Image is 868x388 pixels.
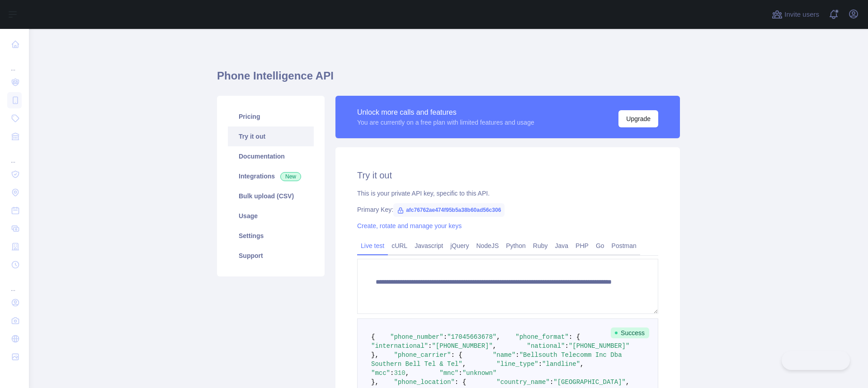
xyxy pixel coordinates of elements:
a: Python [502,238,529,253]
a: PHP [572,238,592,253]
div: ... [7,146,22,164]
h2: Try it out [357,169,658,182]
a: cURL [388,238,411,253]
span: { [371,333,375,341]
div: ... [7,275,22,293]
span: New [280,172,301,181]
a: Documentation [228,146,314,166]
a: jQuery [447,238,472,253]
div: ... [7,54,22,72]
span: afc76762ae474f95b5a38b60ad56c306 [393,203,505,217]
a: Postman [608,238,640,253]
span: : [443,333,447,341]
span: , [496,333,500,341]
a: Go [592,238,608,253]
span: "phone_location" [394,379,454,386]
div: You are currently on a free plan with limited features and usage [357,118,534,127]
a: Support [228,246,314,266]
span: }, [371,379,379,386]
a: Usage [228,206,314,226]
span: "mcc" [371,369,390,377]
span: "line_type" [496,360,538,368]
span: : [515,351,519,359]
button: Invite users [770,7,821,22]
h1: Phone Intelligence API [217,69,680,90]
span: "country_name" [496,379,550,386]
div: Unlock more calls and features [357,107,534,118]
a: Bulk upload (CSV) [228,186,314,206]
a: Java [552,238,572,253]
span: Invite users [784,9,819,20]
span: , [462,360,466,368]
span: "unknown" [462,369,497,377]
span: : { [569,333,580,341]
a: Javascript [411,238,447,253]
span: "phone_format" [515,333,569,341]
a: Create, rotate and manage your keys [357,222,462,229]
span: , [493,342,496,350]
span: "national" [527,342,565,350]
div: This is your private API key, specific to this API. [357,189,658,198]
a: NodeJS [472,238,502,253]
div: Primary Key: [357,205,658,214]
span: }, [371,351,379,359]
span: : { [451,351,462,359]
span: : [428,342,432,350]
span: 310 [394,369,405,377]
span: , [580,360,584,368]
span: : [550,379,553,386]
a: Live test [357,238,388,253]
iframe: Toggle Customer Support [782,351,850,370]
a: Integrations New [228,166,314,186]
span: : [390,369,394,377]
span: "landline" [542,360,580,368]
span: "phone_number" [390,333,443,341]
span: "international" [371,342,428,350]
span: "mnc" [439,369,458,377]
span: : { [455,379,466,386]
span: "17045663678" [447,333,496,341]
a: Try it out [228,126,314,146]
button: Upgrade [618,110,658,127]
span: "[PHONE_NUMBER]" [569,342,629,350]
span: , [626,379,629,386]
span: , [406,369,409,377]
span: "name" [493,351,515,359]
span: : [538,360,542,368]
span: : [458,369,462,377]
a: Ruby [529,238,552,253]
span: "[GEOGRAPHIC_DATA]" [553,379,626,386]
span: : [565,342,569,350]
a: Settings [228,226,314,246]
a: Pricing [228,107,314,126]
span: Success [611,327,649,338]
span: "[PHONE_NUMBER]" [432,342,492,350]
span: "phone_carrier" [394,351,451,359]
